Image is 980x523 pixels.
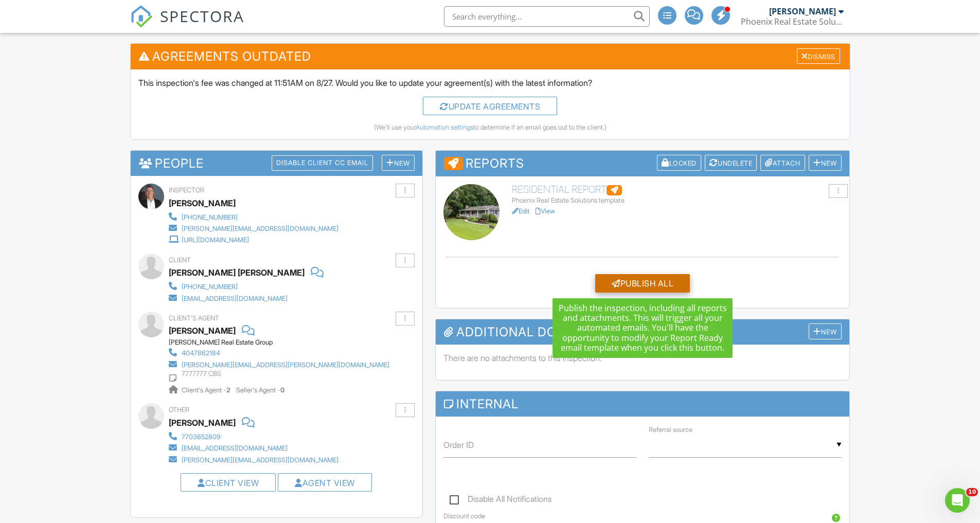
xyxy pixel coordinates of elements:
div: This inspection's fee was changed at 11:51AM on 8/27. Would you like to update your agreement(s) ... [131,69,850,139]
a: SPECTORA [130,14,244,35]
div: [PERSON_NAME] [769,6,836,16]
div: [EMAIL_ADDRESS][DOMAIN_NAME] [182,295,288,303]
div: 7703652809 [182,433,221,441]
div: [PERSON_NAME] [169,415,236,430]
p: There are no attachments to this inspection. [443,352,842,364]
a: 7703652809 [169,430,338,442]
div: [PERSON_NAME] Real Estate Group [169,338,398,347]
div: Undelete [705,155,757,171]
div: [PHONE_NUMBER] [182,283,238,291]
span: Other [169,406,189,413]
a: [PERSON_NAME] [169,323,236,338]
div: Disable Client CC Email [272,155,373,171]
a: [PERSON_NAME][EMAIL_ADDRESS][DOMAIN_NAME] [169,222,338,233]
h3: Additional Documents [436,319,850,345]
div: Attach [760,155,805,171]
div: [EMAIL_ADDRESS][DOMAIN_NAME] [182,444,288,453]
label: Referral source [649,425,692,435]
strong: 2 [226,386,230,394]
div: New [809,323,842,339]
div: Locked [657,155,701,171]
div: [PERSON_NAME][EMAIL_ADDRESS][DOMAIN_NAME] [182,456,338,464]
iframe: Intercom live chat [945,488,970,513]
a: 4047862184 [169,347,389,358]
a: [EMAIL_ADDRESS][DOMAIN_NAME] [169,442,338,453]
div: Phoenix Real Estate Solutions template [512,196,842,205]
img: The Best Home Inspection Software - Spectora [130,5,153,28]
strong: 0 [280,386,284,394]
label: Disable All Notifications [450,494,552,507]
div: (We'll use your to determine if an email goes out to the client.) [138,123,842,132]
a: View [536,207,555,215]
a: [PERSON_NAME][EMAIL_ADDRESS][DOMAIN_NAME] [169,454,338,465]
a: Agent View [295,478,355,488]
span: Client's Agent [169,314,219,322]
span: Inspector [169,186,204,194]
h3: Reports [436,151,850,176]
h3: Internal [436,391,850,417]
div: Publish All [595,274,690,293]
div: [PERSON_NAME] [169,195,236,211]
div: [PERSON_NAME][EMAIL_ADDRESS][PERSON_NAME][DOMAIN_NAME] [182,361,389,369]
div: New [809,155,842,171]
a: [PHONE_NUMBER] [169,211,338,222]
div: [PERSON_NAME] [PERSON_NAME] [169,265,305,280]
a: [EMAIL_ADDRESS][DOMAIN_NAME] [169,292,319,303]
a: Edit [512,207,529,215]
a: [URL][DOMAIN_NAME] [169,233,338,245]
a: [PHONE_NUMBER] [169,280,319,292]
h3: People [131,151,422,176]
h6: Residential Report [512,184,842,195]
div: New [382,155,415,171]
div: Phoenix Real Estate Solutions [741,16,844,27]
a: Automation settings [416,123,473,131]
div: [PHONE_NUMBER] [182,213,238,222]
span: Client [169,256,191,264]
label: Discount code [443,512,485,521]
span: Client's Agent - [182,386,232,394]
label: Order ID [443,439,474,450]
div: Update Agreements [423,97,557,115]
h3: Agreements Outdated [131,44,850,69]
div: 7777777 CBS [182,370,221,378]
div: [URL][DOMAIN_NAME] [182,236,249,244]
span: SPECTORA [160,5,244,27]
a: [PERSON_NAME][EMAIL_ADDRESS][PERSON_NAME][DOMAIN_NAME] [169,358,389,370]
input: Search everything... [444,6,650,27]
span: Seller's Agent - [236,386,284,394]
a: Residential Report Phoenix Real Estate Solutions template [512,184,842,205]
span: 10 [966,488,978,496]
div: Dismiss [797,48,840,64]
div: 4047862184 [182,349,220,357]
a: Client View [198,478,259,488]
div: [PERSON_NAME][EMAIL_ADDRESS][DOMAIN_NAME] [182,225,338,233]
